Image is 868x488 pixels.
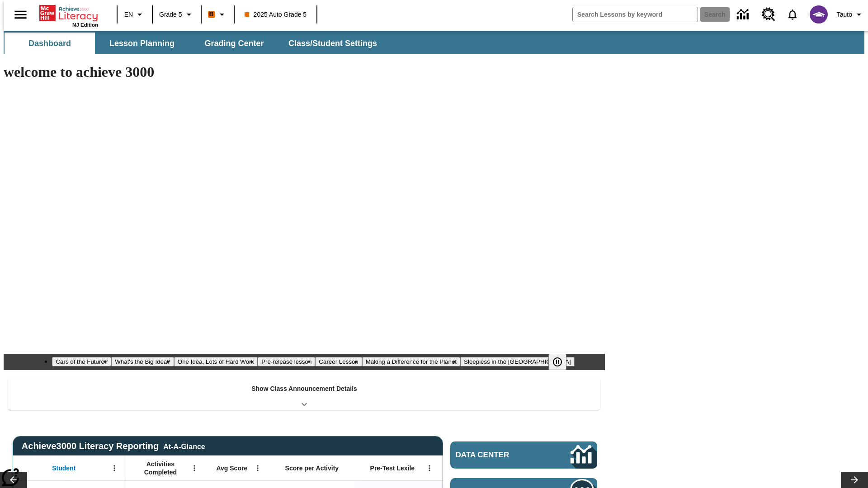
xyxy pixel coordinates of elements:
[72,22,98,28] span: NJ Edition
[188,461,201,475] button: Open Menu
[756,2,781,27] a: Resource Center, Will open in new tab
[281,33,384,54] button: Class/Student Settings
[810,5,828,23] img: avatar image
[7,1,34,28] button: Open side menu
[833,6,868,23] button: Profile/Settings
[548,354,566,370] button: Pause
[174,357,258,366] button: Slide 3 One Idea, Lots of Hard Work
[159,10,182,19] span: Grade 5
[362,357,460,366] button: Slide 6 Making a Difference for the Planet
[131,460,190,476] span: Activities Completed
[450,441,597,469] a: Data Center
[423,461,436,475] button: Open Menu
[216,464,247,472] span: Avg Score
[4,31,864,54] div: SubNavbar
[548,354,576,370] div: Pause
[315,357,362,366] button: Slide 5 Career Lesson
[4,33,385,54] div: SubNavbar
[251,384,357,394] p: Show Class Announcement Details
[285,464,339,472] span: Score per Activity
[841,472,868,488] button: Lesson carousel, Next
[97,33,187,54] button: Lesson Planning
[39,4,98,22] a: Home
[156,6,198,23] button: Grade: Grade 5, Select a grade
[731,2,756,27] a: Data Center
[209,9,214,20] span: B
[5,33,95,54] button: Dashboard
[111,357,174,366] button: Slide 2 What's the Big Idea?
[22,441,205,451] span: Achieve3000 Literacy Reporting
[108,461,121,475] button: Open Menu
[804,3,833,26] button: Select a new avatar
[8,379,600,410] div: Show Class Announcement Details
[573,7,698,22] input: search field
[258,357,315,366] button: Slide 4 Pre-release lesson
[120,6,149,23] button: Language: EN, Select a language
[163,441,205,451] div: At-A-Glance
[124,10,133,19] span: EN
[4,64,605,80] h1: welcome to achieve 3000
[456,450,540,460] span: Data Center
[370,464,415,472] span: Pre-Test Lexile
[189,33,279,54] button: Grading Center
[837,10,852,19] span: Tauto
[204,6,231,23] button: Boost Class color is orange. Change class color
[460,357,575,366] button: Slide 7 Sleepless in the Animal Kingdom
[52,357,111,366] button: Slide 1 Cars of the Future?
[52,464,75,472] span: Student
[39,3,98,28] div: Home
[781,3,804,26] a: Notifications
[245,10,307,19] span: 2025 Auto Grade 5
[251,461,264,475] button: Open Menu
